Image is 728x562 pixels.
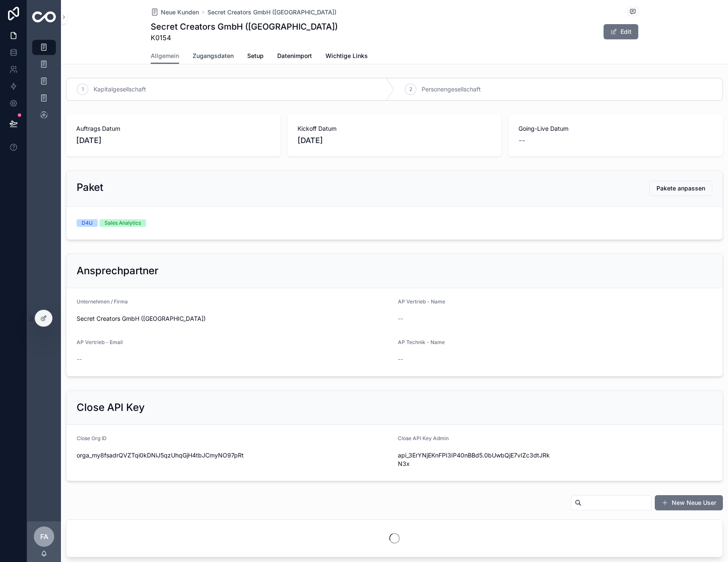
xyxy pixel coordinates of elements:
span: Going-Live Datum [518,124,713,133]
span: orga_my8fsadrQVZTqi0kDNiJ5qzUhqGjH4tbJCmyNO97pRt [77,451,391,460]
button: Pakete anpassen [649,181,712,196]
span: Secret Creators GmbH ([GEOGRAPHIC_DATA]) [77,314,391,323]
span: Neue Kunden [161,8,199,17]
div: D4U [82,219,93,227]
span: Kickoff Datum [298,124,492,133]
span: 2 [409,86,412,93]
span: Allgemein [151,52,179,60]
a: Setup [247,48,264,65]
a: Datenimport [277,48,312,65]
h2: Paket [77,181,103,194]
span: 1 [82,86,84,93]
button: New Neue User [655,495,723,510]
span: Close API Key Admin [398,435,449,441]
span: Close Org ID [77,435,107,441]
span: FA [40,532,48,542]
div: scrollable content [27,34,61,134]
h2: Close API Key [77,401,145,414]
a: Zugangsdaten [193,48,234,65]
span: AP Vertrieb - Email [77,339,123,345]
span: Wichtige Links [325,52,368,60]
span: AP Vertrieb - Name [398,298,445,305]
span: Unternehmen / Firma [77,298,128,305]
button: Edit [604,24,638,39]
span: Setup [247,52,264,60]
span: AP Technik - Name [398,339,445,345]
a: Neue Kunden [151,8,199,17]
span: -- [518,135,525,146]
span: -- [398,355,403,364]
h1: Secret Creators GmbH ([GEOGRAPHIC_DATA]) [151,21,338,33]
span: api_3ErYNjEKnFPI3IP40nBBd5.0bUwbQjE7vIZc3dtJRkN3x [398,451,552,468]
span: Personengesellschaft [422,85,481,94]
span: -- [77,355,82,364]
div: Sales Analytics [105,219,141,227]
span: Datenimport [277,52,312,60]
span: Auftrags Datum [76,124,270,133]
span: -- [398,314,403,323]
span: [DATE] [76,135,270,146]
a: Secret Creators GmbH ([GEOGRAPHIC_DATA]) [207,8,336,17]
a: Allgemein [151,48,179,64]
h2: Ansprechpartner [77,264,158,278]
a: Wichtige Links [325,48,368,65]
span: [DATE] [298,135,492,146]
span: K0154 [151,33,338,43]
img: App logo [32,11,56,22]
span: Zugangsdaten [193,52,234,60]
span: Pakete anpassen [656,184,705,193]
span: Kapitalgesellschaft [94,85,146,94]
